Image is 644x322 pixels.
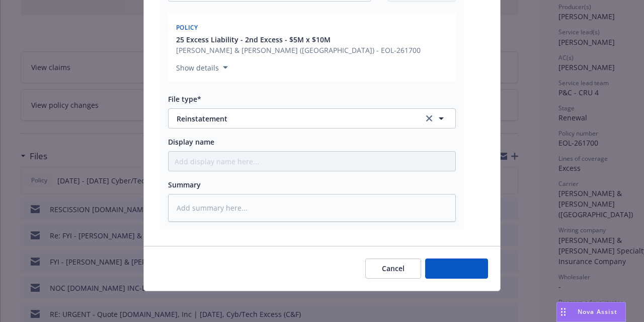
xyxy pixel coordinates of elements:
button: Nova Assist [556,302,626,322]
button: Add files [425,259,488,279]
button: Cancel [365,259,421,279]
span: Cancel [382,264,405,273]
span: Summary [168,180,201,189]
span: Add files [442,264,471,273]
input: Add display name here... [169,152,455,171]
div: Drag to move [557,302,570,321]
span: Nova Assist [578,307,617,316]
